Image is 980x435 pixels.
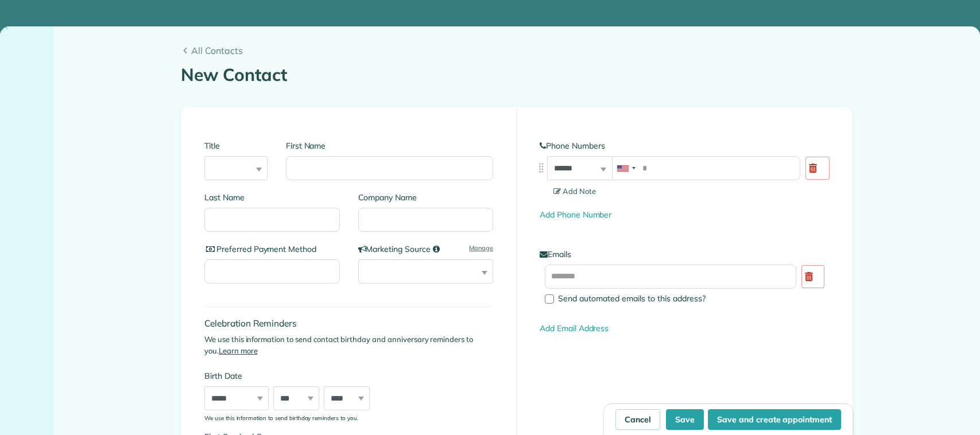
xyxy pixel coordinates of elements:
[540,209,611,220] a: Add Phone Number
[181,65,853,84] h1: New Contact
[181,44,853,57] a: All Contacts
[204,334,493,356] p: We use this information to send contact birthday and anniversary reminders to you.
[204,192,340,203] label: Last Name
[286,140,493,152] label: First Name
[219,346,258,355] a: Learn more
[666,409,704,430] button: Save
[204,243,340,255] label: Preferred Payment Method
[535,162,547,174] img: drag_indicator-119b368615184ecde3eda3c64c821f6cf29d3e2b97b89ee44bc31753036683e5.png
[204,414,358,421] sub: We use this information to send birthday reminders to you.
[204,140,268,152] label: Title
[615,409,660,430] a: Cancel
[708,409,841,430] button: Save and create appointment
[558,293,706,304] span: Send automated emails to this address?
[540,140,829,152] label: Phone Numbers
[204,370,397,382] label: Birth Date
[204,319,493,328] h4: Celebration Reminders
[191,44,853,57] span: All Contacts
[358,243,494,255] label: Marketing Source
[540,248,829,260] label: Emails
[540,323,609,333] a: Add Email Address
[469,243,493,253] a: Manage
[553,187,596,196] span: Add Note
[358,192,494,203] label: Company Name
[613,157,639,180] div: United States: +1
